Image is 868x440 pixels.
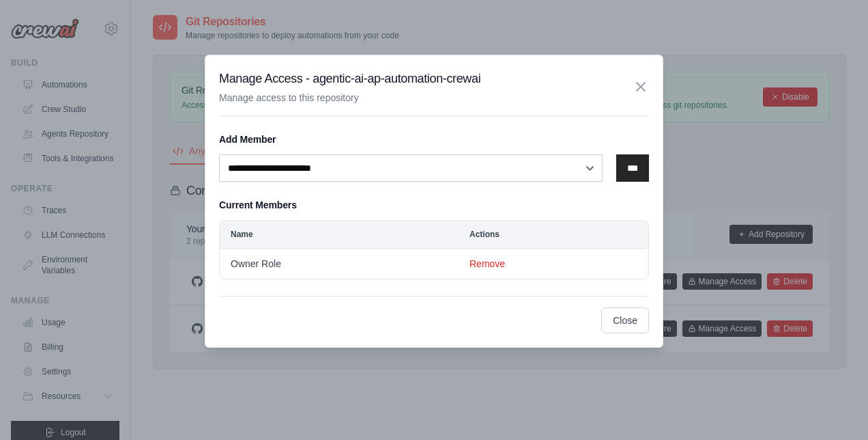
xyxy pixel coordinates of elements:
[219,69,480,88] h3: Manage Access - agentic-ai-ap-automation-crewai
[459,221,648,249] th: Actions
[220,221,459,249] th: Name
[469,257,505,271] button: Remove
[220,249,459,279] td: Owner Role
[219,91,480,105] p: Manage access to this repository
[219,198,649,212] h5: Current Members
[219,133,649,146] h5: Add Member
[601,307,649,333] button: Close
